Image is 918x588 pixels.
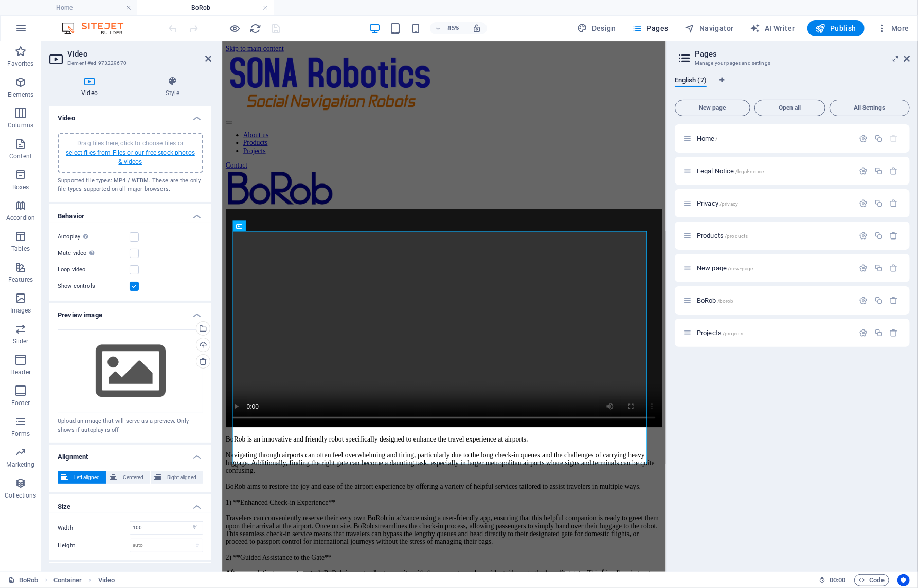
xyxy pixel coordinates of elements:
div: The startpage cannot be deleted [890,134,898,143]
button: Click here to leave preview mode and continue editing [229,22,241,34]
div: Language Tabs [675,76,910,96]
span: Click to open page [697,199,738,207]
button: Design [573,20,620,36]
h3: Element #ed-973229670 [67,59,191,68]
label: Height [58,543,130,548]
span: More [877,23,909,33]
button: Code [854,574,889,586]
h2: Pages [695,49,910,59]
div: Settings [859,167,868,175]
span: All Settings [834,105,905,111]
h6: Session time [819,574,846,586]
div: Settings [859,296,868,305]
label: Autoplay [58,231,130,243]
img: Editor Logo [59,22,136,34]
div: Duplicate [874,134,883,143]
p: Features [8,275,33,284]
span: Drag files here, click to choose files or [66,140,195,166]
span: Click to open page [697,232,748,240]
span: AI Writer [750,23,795,33]
button: Left aligned [58,471,106,484]
i: Reload page [250,23,262,34]
div: Settings [859,199,868,208]
div: Settings [859,134,868,143]
label: Mute video [58,247,130,260]
span: Click to open page [697,167,764,175]
a: Click to cancel selection. Double-click to open Pages [8,574,39,586]
div: Duplicate [874,328,883,337]
h4: Video [49,106,211,124]
span: English (7) [675,74,707,88]
p: Forms [11,430,30,438]
div: Legal Notice/legal-notice [694,168,854,174]
h4: BoRob [137,2,274,13]
div: Settings [859,328,868,337]
div: Settings [859,264,868,272]
p: Columns [8,121,33,130]
span: Click to open page [697,264,753,272]
span: Design [578,23,616,33]
p: Content [9,152,32,160]
p: Footer [11,399,30,407]
h3: Manage your pages and settings [695,59,889,68]
div: Select files from the file manager, stock photos, or upload file(s) [58,329,203,414]
span: Right aligned [164,471,200,484]
p: Marketing [6,461,34,469]
div: Privacy/privacy [694,200,854,207]
div: Duplicate [874,231,883,240]
div: Duplicate [874,199,883,208]
button: 85% [430,22,466,34]
span: Click to select. Double-click to edit [53,574,82,586]
div: Remove [890,231,898,240]
span: Left aligned [71,471,103,484]
h4: Size [49,494,211,513]
span: : [837,576,838,584]
span: Click to open page [697,135,718,142]
h4: Video [49,76,134,98]
h4: Alignment [49,445,211,463]
h4: Preview image [49,303,211,321]
h6: 85% [445,22,462,34]
button: reload [249,22,262,34]
div: BoRob/borob [694,297,854,304]
span: Code [859,574,885,586]
button: Right aligned [151,471,203,484]
a: Skip to main content [4,4,73,13]
div: Home/ [694,135,854,142]
p: Boxes [12,183,29,191]
button: AI Writer [746,20,799,36]
div: Remove [890,264,898,272]
button: New page [675,100,750,116]
div: Duplicate [874,264,883,272]
div: Duplicate [874,167,883,175]
p: Tables [11,245,30,253]
span: 00 00 [830,574,845,586]
label: Show controls [58,280,130,292]
p: Collections [5,491,36,500]
div: Design (Ctrl+Alt+Y) [573,20,620,36]
h4: Style [134,76,211,98]
div: Remove [890,199,898,208]
button: Usercentrics [897,574,910,586]
div: Projects/projects [694,329,854,336]
span: /privacy [719,201,738,207]
div: Upload an image that will serve as a preview. Only shows if autoplay is off [58,417,203,434]
span: Click to select. Double-click to edit [98,574,115,586]
span: New page [679,105,746,111]
button: Navigator [681,20,738,36]
label: Loop video [58,264,130,276]
div: Duplicate [874,296,883,305]
span: Centered [120,471,147,484]
span: /projects [723,330,743,336]
span: /products [725,233,748,239]
span: /borob [717,298,734,304]
span: Click to open page [697,297,734,304]
div: Remove [890,296,898,305]
p: Elements [8,90,34,99]
span: Navigator [685,23,734,33]
p: Favorites [7,60,33,68]
p: Header [10,368,31,376]
button: More [873,20,913,36]
p: Images [10,306,31,315]
i: On resize automatically adjust zoom level to fit chosen device. [472,24,481,33]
